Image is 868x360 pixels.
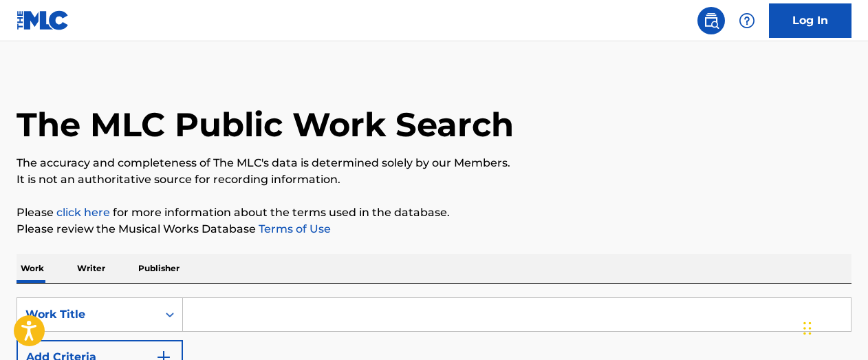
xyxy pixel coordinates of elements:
div: Help [733,7,761,34]
a: Public Search [697,7,725,34]
p: It is not an authoritative source for recording information. [17,171,851,188]
p: Please review the Musical Works Database [17,221,851,237]
a: Log In [769,3,851,38]
div: Work Title [25,306,149,323]
p: The accuracy and completeness of The MLC's data is determined solely by our Members. [17,155,851,171]
p: Publisher [134,254,184,283]
img: MLC Logo [17,10,69,30]
a: Terms of Use [256,222,331,235]
iframe: Chat Widget [799,294,868,360]
img: help [739,12,755,29]
a: click here [56,206,110,219]
p: Writer [73,254,109,283]
h1: The MLC Public Work Search [17,104,514,145]
p: Work [17,254,48,283]
div: Drag [803,308,812,349]
img: search [703,12,719,29]
p: Please for more information about the terms used in the database. [17,204,851,221]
